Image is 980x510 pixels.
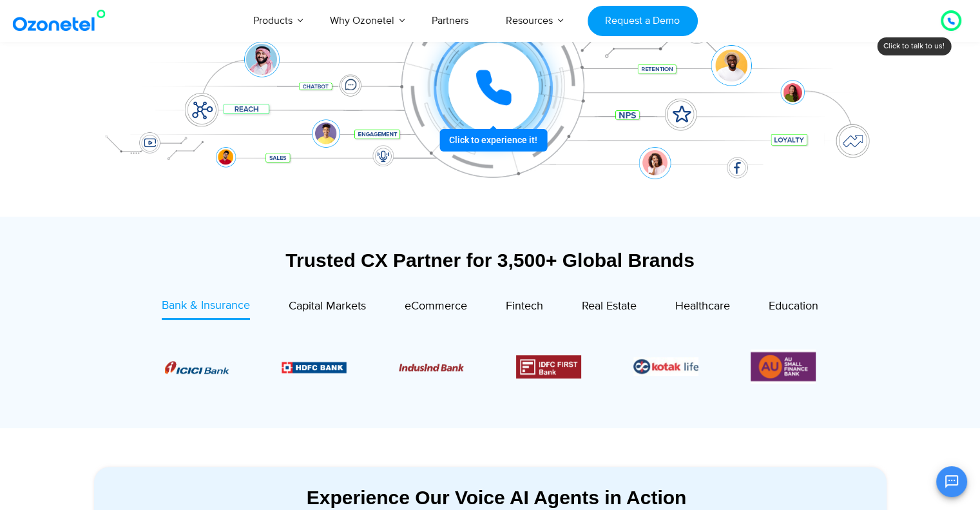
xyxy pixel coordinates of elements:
[405,297,467,319] a: eCommerce
[399,364,464,371] img: Picture10.png
[769,299,818,313] span: Education
[769,297,818,319] a: Education
[751,349,816,384] div: 6 / 6
[936,466,967,497] button: Open chat
[107,486,887,509] div: Experience Our Voice AI Agents in Action
[751,349,816,384] img: Picture13.png
[162,297,250,320] a: Bank & Insurance
[506,299,543,313] span: Fintech
[165,349,816,384] div: Image Carousel
[164,361,229,374] img: Picture8.png
[289,299,366,313] span: Capital Markets
[675,299,730,313] span: Healthcare
[405,299,467,313] span: eCommerce
[588,6,698,36] a: Request a Demo
[675,297,730,319] a: Healthcare
[282,362,347,373] img: Picture9.png
[633,357,698,376] img: Picture26.jpg
[289,297,366,319] a: Capital Markets
[516,355,581,378] img: Picture12.png
[162,299,250,313] span: Bank & Insurance
[164,359,229,375] div: 1 / 6
[582,297,637,319] a: Real Estate
[582,299,637,313] span: Real Estate
[516,355,581,378] div: 4 / 6
[506,297,543,319] a: Fintech
[633,357,698,376] div: 5 / 6
[282,359,347,375] div: 2 / 6
[94,249,887,271] div: Trusted CX Partner for 3,500+ Global Brands
[399,359,464,375] div: 3 / 6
